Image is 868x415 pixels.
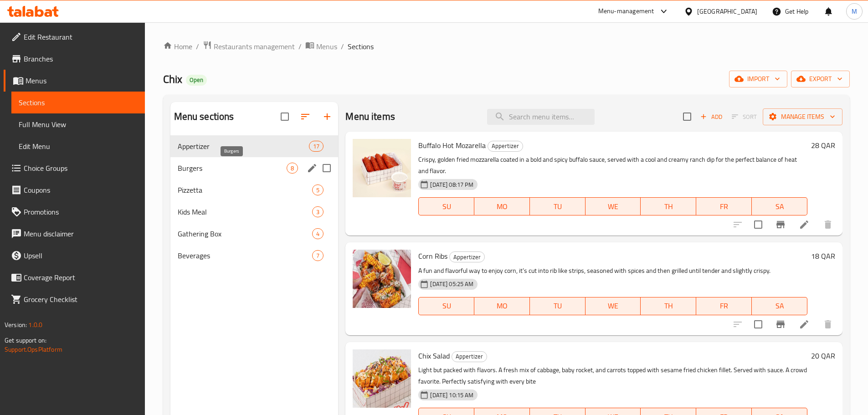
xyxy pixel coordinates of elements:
[598,6,654,17] div: Menu-management
[418,249,447,263] span: Corn Ribs
[24,294,138,305] span: Grocery Checklist
[697,6,757,16] div: [GEOGRAPHIC_DATA]
[474,297,530,315] button: MO
[4,26,145,48] a: Edit Restaurant
[534,299,582,313] span: TU
[644,299,693,313] span: TH
[678,107,697,126] span: Select section
[726,110,763,124] span: Select section first
[312,206,324,217] div: items
[488,141,523,151] span: Appertizer
[697,110,726,124] span: Add item
[353,139,411,197] img: Buffalo Hot Mozarella
[478,200,526,213] span: MO
[749,215,768,234] span: Select to update
[313,251,323,260] span: 7
[4,157,145,179] a: Choice Groups
[26,75,138,86] span: Menus
[534,200,582,213] span: TU
[178,228,313,239] span: Gathering Box
[170,245,339,266] div: Beverages7
[298,41,302,52] li: /
[178,206,313,217] span: Kids Meal
[178,163,287,174] span: Burgers
[4,245,145,266] a: Upsell
[422,200,471,213] span: SU
[755,299,804,313] span: SA
[811,139,835,152] h6: 28 QAR
[817,313,839,335] button: delete
[19,97,138,108] span: Sections
[287,164,298,173] span: 8
[24,31,138,42] span: Edit Restaurant
[478,299,526,313] span: MO
[24,250,138,261] span: Upsell
[170,223,339,245] div: Gathering Box4
[449,251,485,262] div: Appertizer
[19,141,138,152] span: Edit Menu
[418,265,807,277] p: A fun and flavorful way to enjoy corn, it's cut into rib like strips, seasoned with spices and th...
[24,184,138,195] span: Coupons
[4,288,145,310] a: Grocery Checklist
[700,200,748,213] span: FR
[736,73,780,85] span: import
[644,200,693,213] span: TH
[186,76,207,84] span: Open
[275,107,294,126] span: Select all sections
[294,106,316,128] span: Sort sections
[170,201,339,223] div: Kids Meal3
[852,6,857,16] span: M
[770,313,791,335] button: Branch-specific-item
[313,186,323,195] span: 5
[696,197,752,215] button: FR
[11,113,145,135] a: Full Menu View
[170,135,339,157] div: Appertizer17
[305,41,337,52] a: Menus
[163,41,850,52] nav: breadcrumb
[178,250,313,261] span: Beverages
[178,141,309,152] span: Appertizer
[24,206,138,217] span: Promotions
[699,112,724,122] span: Add
[452,351,487,362] span: Appertizer
[755,200,804,213] span: SA
[791,71,850,87] button: export
[312,228,324,239] div: items
[530,297,586,315] button: TU
[770,111,835,123] span: Manage items
[353,349,411,408] img: Chix Salad
[798,73,842,85] span: export
[5,334,46,346] span: Get support on:
[452,351,487,362] div: Appertizer
[186,75,207,86] div: Open
[305,161,319,175] button: edit
[341,41,344,52] li: /
[589,200,637,213] span: WE
[799,219,810,230] a: Edit menu item
[770,214,791,236] button: Branch-specific-item
[729,71,787,87] button: import
[309,141,324,152] div: items
[348,41,374,52] span: Sections
[174,110,234,123] h2: Menu sections
[426,180,477,189] span: [DATE] 08:17 PM
[418,364,807,387] p: Light but packed with flavors. A fresh mix of cabbage, baby rocket, and carrots topped with sesam...
[312,184,324,195] div: items
[287,163,298,174] div: items
[28,319,42,331] span: 1.0.0
[799,319,810,330] a: Edit menu item
[4,48,145,70] a: Branches
[418,297,474,315] button: SU
[170,132,339,270] nav: Menu sections
[474,197,530,215] button: MO
[487,109,595,125] input: search
[418,138,486,152] span: Buffalo Hot Mozarella
[697,110,726,124] button: Add
[586,197,641,215] button: WE
[696,297,752,315] button: FR
[24,53,138,64] span: Branches
[316,41,337,52] span: Menus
